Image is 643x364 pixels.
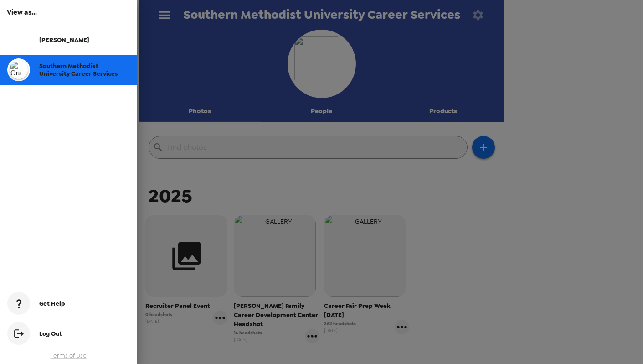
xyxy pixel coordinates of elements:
[10,61,28,79] img: org logo
[7,28,30,51] img: userImage
[7,7,130,18] h6: View as...
[39,36,89,44] span: [PERSON_NAME]
[39,330,62,338] span: Log Out
[39,62,118,78] span: Southern Methodist University Career Services
[39,300,65,307] span: Get Help
[51,352,87,359] a: Terms of Use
